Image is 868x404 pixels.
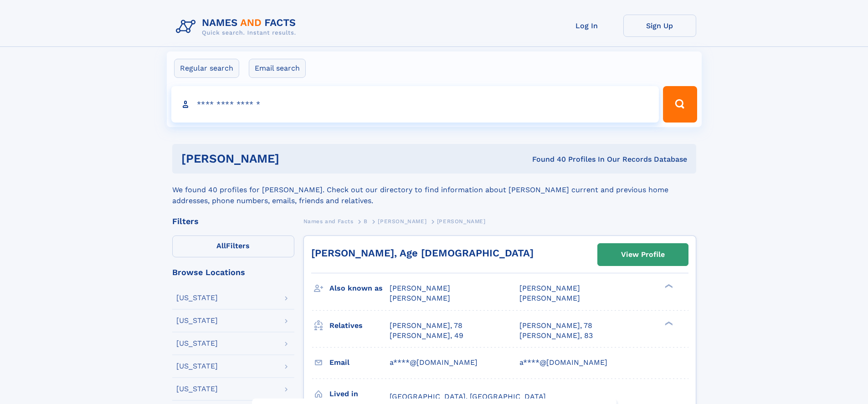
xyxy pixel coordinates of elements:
[172,15,303,39] img: Logo Names and Facts
[519,321,592,331] a: [PERSON_NAME], 78
[329,281,390,296] h3: Also known as
[623,15,696,37] a: Sign Up
[329,386,390,402] h3: Lived in
[176,385,218,393] div: [US_STATE]
[364,218,368,225] span: B
[216,241,226,250] span: All
[663,320,673,326] div: ❯
[519,294,580,302] span: [PERSON_NAME]
[390,294,450,302] span: [PERSON_NAME]
[378,218,426,225] span: [PERSON_NAME]
[303,215,354,227] a: Names and Facts
[172,268,294,276] div: Browse Locations
[249,59,306,78] label: Email search
[171,86,659,123] input: search input
[621,244,665,265] div: View Profile
[176,340,218,347] div: [US_STATE]
[176,363,218,370] div: [US_STATE]
[311,247,534,259] a: [PERSON_NAME], Age [DEMOGRAPHIC_DATA]
[172,235,294,257] label: Filters
[390,392,546,401] span: [GEOGRAPHIC_DATA], [GEOGRAPHIC_DATA]
[172,174,696,206] div: We found 40 profiles for [PERSON_NAME]. Check out our directory to find information about [PERSON...
[329,355,390,370] h3: Email
[390,331,463,341] a: [PERSON_NAME], 49
[364,215,368,227] a: B
[390,321,462,331] a: [PERSON_NAME], 78
[519,331,593,341] a: [PERSON_NAME], 83
[390,284,450,292] span: [PERSON_NAME]
[176,317,218,324] div: [US_STATE]
[406,154,687,164] div: Found 40 Profiles In Our Records Database
[663,283,673,289] div: ❯
[519,284,580,292] span: [PERSON_NAME]
[329,318,390,333] h3: Relatives
[176,294,218,302] div: [US_STATE]
[181,153,406,164] h1: [PERSON_NAME]
[598,244,688,266] a: View Profile
[437,218,486,225] span: [PERSON_NAME]
[172,217,294,225] div: Filters
[663,86,697,123] button: Search Button
[550,15,623,37] a: Log In
[174,59,239,78] label: Regular search
[378,215,426,227] a: [PERSON_NAME]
